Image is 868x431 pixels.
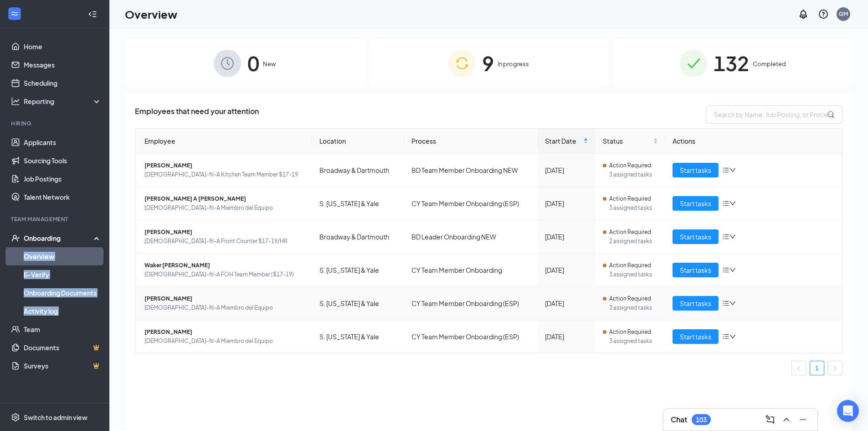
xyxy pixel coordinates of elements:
[144,161,305,170] span: [PERSON_NAME]
[609,170,658,179] span: 3 assigned tasks
[263,59,276,68] span: New
[312,154,404,187] td: Broadway & Dartmouth
[729,267,736,273] span: down
[791,361,806,375] button: left
[24,188,102,206] a: Talent Network
[797,414,808,425] svg: Minimize
[609,337,658,346] span: 3 assigned tasks
[673,196,719,211] button: Start tasks
[706,105,842,124] input: Search by Name, Job Posting, or Process
[680,165,711,175] span: Start tasks
[729,234,736,240] span: down
[722,233,729,240] span: bars
[609,294,651,303] span: Action Required
[10,9,19,18] svg: WorkstreamLogo
[609,203,658,213] span: 3 assigned tasks
[404,187,538,220] td: CY Team Member Onboarding (ESP)
[24,56,102,74] a: Messages
[696,416,707,424] div: 103
[247,47,259,79] span: 0
[24,151,102,170] a: Sourcing Tools
[673,329,719,344] button: Start tasks
[839,10,848,18] div: GM
[144,270,305,279] span: [DEMOGRAPHIC_DATA]-fil-A FOH Team Member ($17-19)
[673,263,719,277] button: Start tasks
[545,332,588,342] div: [DATE]
[144,228,305,237] span: [PERSON_NAME]
[404,287,538,320] td: CY Team Member Onboarding (ESP)
[722,266,729,274] span: bars
[144,337,305,346] span: [DEMOGRAPHIC_DATA]-fil-A Miembro del Equipo
[673,296,719,311] button: Start tasks
[545,136,581,146] span: Start Date
[828,361,842,375] li: Next Page
[144,303,305,312] span: [DEMOGRAPHIC_DATA]-fil-A Miembro del Equipo
[545,232,588,242] div: [DATE]
[24,234,94,243] div: Onboarding
[312,220,404,254] td: Broadway & Dartmouth
[144,237,305,246] span: [DEMOGRAPHIC_DATA]-fil-A Front Counter $17-19/HR
[135,105,259,124] span: Employees that need your attention
[729,300,736,306] span: down
[680,232,711,242] span: Start tasks
[11,119,100,127] div: Hiring
[404,129,538,154] th: Process
[796,366,801,371] span: left
[144,261,305,270] span: Waker [PERSON_NAME]
[11,215,100,223] div: Team Management
[671,415,687,425] h3: Chat
[24,74,102,92] a: Scheduling
[498,59,529,68] span: In progress
[24,320,102,338] a: Team
[722,200,729,207] span: bars
[818,9,829,20] svg: QuestionInfo
[24,37,102,56] a: Home
[545,298,588,308] div: [DATE]
[144,294,305,303] span: [PERSON_NAME]
[135,129,312,154] th: Employee
[729,333,736,340] span: down
[714,47,749,79] span: 132
[596,129,665,154] th: Status
[24,133,102,151] a: Applicants
[609,161,651,170] span: Action Required
[545,265,588,275] div: [DATE]
[673,163,719,177] button: Start tasks
[609,194,651,203] span: Action Required
[828,361,842,375] button: right
[144,170,305,179] span: [DEMOGRAPHIC_DATA]-fil-A Kitchen Team Member $17-19
[796,412,810,427] button: Minimize
[24,357,102,375] a: SurveysCrown
[810,361,824,375] a: 1
[88,10,97,19] svg: Collapse
[125,6,177,22] h1: Overview
[609,270,658,279] span: 3 assigned tasks
[665,129,842,154] th: Actions
[763,412,777,427] button: ComposeMessage
[144,203,305,213] span: [DEMOGRAPHIC_DATA]-fil-A Miembro del Equipo
[798,9,809,20] svg: Notifications
[24,170,102,188] a: Job Postings
[24,284,102,302] a: Onboarding Documents
[404,254,538,287] td: CY Team Member Onboarding
[11,234,20,243] svg: UserCheck
[312,254,404,287] td: S. [US_STATE] & Yale
[482,47,494,79] span: 9
[24,97,102,106] div: Reporting
[312,129,404,154] th: Location
[609,303,658,312] span: 3 assigned tasks
[24,302,102,320] a: Activity log
[680,198,711,208] span: Start tasks
[810,361,824,375] li: 1
[609,327,651,337] span: Action Required
[545,198,588,208] div: [DATE]
[24,413,87,422] div: Switch to admin view
[680,298,711,308] span: Start tasks
[722,333,729,340] span: bars
[781,414,792,425] svg: ChevronUp
[680,332,711,342] span: Start tasks
[832,366,838,371] span: right
[312,287,404,320] td: S. [US_STATE] & Yale
[729,200,736,207] span: down
[609,228,651,237] span: Action Required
